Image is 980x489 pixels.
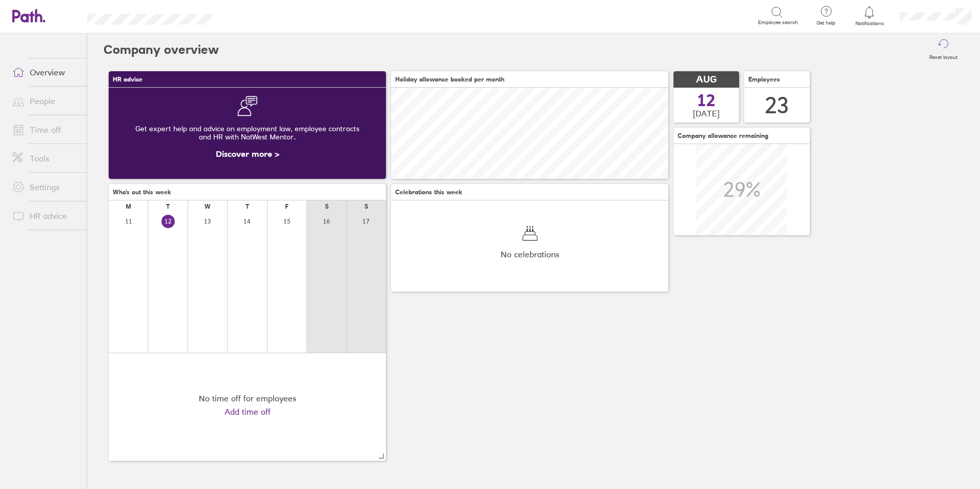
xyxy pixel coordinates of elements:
span: Holiday allowance booked per month [395,76,504,83]
span: AUG [696,74,717,85]
a: HR advice [4,206,87,226]
div: M [126,203,131,210]
span: Notifications [853,21,886,27]
h2: Company overview [104,33,219,66]
span: 12 [697,92,716,109]
span: HR advice [113,76,142,83]
div: S [325,203,329,210]
div: T [166,203,170,210]
span: No celebrations [501,250,559,259]
a: Overview [4,62,87,83]
span: [DATE] [693,109,720,118]
span: Who's out this week [113,189,171,196]
label: Reset layout [923,51,964,60]
div: F [285,203,289,210]
a: People [4,91,87,111]
div: Get expert help and advice on employment law, employee contracts and HR with NatWest Mentor. [117,116,378,149]
a: Tools [4,148,87,169]
div: 23 [765,92,789,118]
a: Time off [4,119,87,140]
button: Reset layout [923,33,964,66]
div: W [205,203,211,210]
span: Employee search [758,19,798,26]
span: Celebrations this week [395,189,462,196]
a: Add time off [224,407,271,416]
span: Employees [748,76,780,83]
a: Notifications [853,5,886,27]
a: Settings [4,177,87,197]
div: T [246,203,249,210]
div: S [364,203,368,210]
div: No time off for employees [199,394,296,403]
a: Discover more > [216,149,279,159]
span: Company allowance remaining [678,132,768,139]
div: Search [240,11,266,20]
span: Get help [809,20,843,26]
